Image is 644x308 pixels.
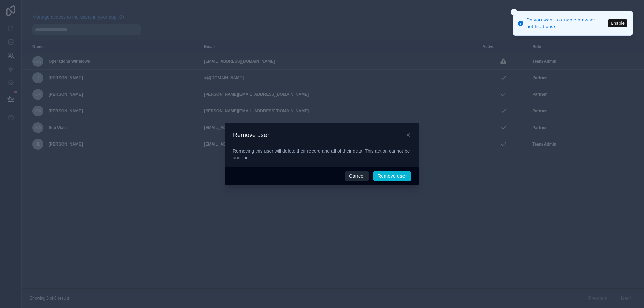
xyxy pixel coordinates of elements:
[233,131,269,139] h3: Remove user
[511,9,517,16] button: Close toast
[345,171,369,182] button: Cancel
[608,19,627,27] button: Enable
[373,171,411,182] button: Remove user
[526,17,606,30] div: Do you want to enable browser notifications?
[233,148,411,161] div: Removing this user will delete their record and all of their data. This action cannot be undone.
